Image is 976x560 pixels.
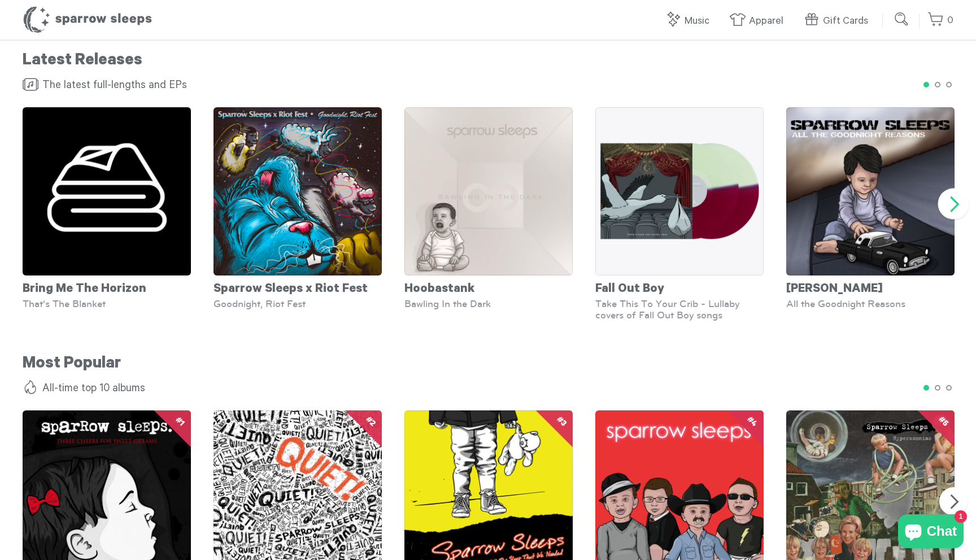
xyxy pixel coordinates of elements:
img: Nickelback-AllTheGoodnightReasons-Cover_1_grande.png [786,107,955,275]
h4: The latest full-lengths and EPs [23,78,953,95]
button: 1 of 3 [920,381,931,392]
a: Music [665,9,715,33]
img: SS_FUTST_SSEXCLUSIVE_6d2c3e95-2d39-4810-a4f6-2e3a860c2b91_grande.png [595,107,764,275]
img: RiotFestCover2025_f0c3ff46-2987-413d-b2a7-3322b85762af_grande.jpg [213,107,382,275]
button: 3 of 3 [942,78,953,89]
inbox-online-store-chat: Shopify online store chat [895,514,967,551]
div: [PERSON_NAME] [786,275,955,298]
button: 1 of 3 [920,78,931,89]
a: Hoobastank Bawling In the Dark [404,107,573,309]
h1: Sparrow Sleeps [23,6,152,34]
div: Sparrow Sleeps x Riot Fest [213,275,382,298]
button: 2 of 3 [931,381,942,392]
div: All the Goodnight Reasons [786,298,955,309]
div: Goodnight, Riot Fest [213,298,382,309]
a: Gift Cards [803,9,874,33]
button: Next [938,189,969,220]
a: Fall Out Boy Take This To Your Crib - Lullaby covers of Fall Out Boy songs [595,107,764,321]
img: Hoobastank_-_Bawling_In_The_Dark_-_Cover_3000x3000_c6cbc220-6762-4f53-8157-d43f2a1c9256_grande.jpg [404,107,573,275]
div: Bawling In the Dark [404,298,573,309]
div: Take This To Your Crib - Lullaby covers of Fall Out Boy songs [595,298,764,321]
button: Next [939,487,968,515]
div: Bring Me The Horizon [23,275,191,298]
a: Bring Me The Horizon That's The Blanket [23,107,191,309]
h2: Latest Releases [23,51,953,72]
a: Apparel [729,9,789,33]
h2: Most Popular [23,355,953,375]
a: 0 [927,8,953,33]
div: That's The Blanket [23,298,191,309]
h4: All-time top 10 albums [23,381,953,398]
div: Hoobastank [404,275,573,298]
button: 3 of 3 [942,381,953,392]
a: [PERSON_NAME] All the Goodnight Reasons [786,107,955,309]
input: Submit [891,8,913,30]
a: Sparrow Sleeps x Riot Fest Goodnight, Riot Fest [213,107,382,309]
div: Fall Out Boy [595,275,764,298]
button: 2 of 3 [931,78,942,89]
img: BringMeTheHorizon-That_sTheBlanket-Cover_grande.png [23,107,191,275]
